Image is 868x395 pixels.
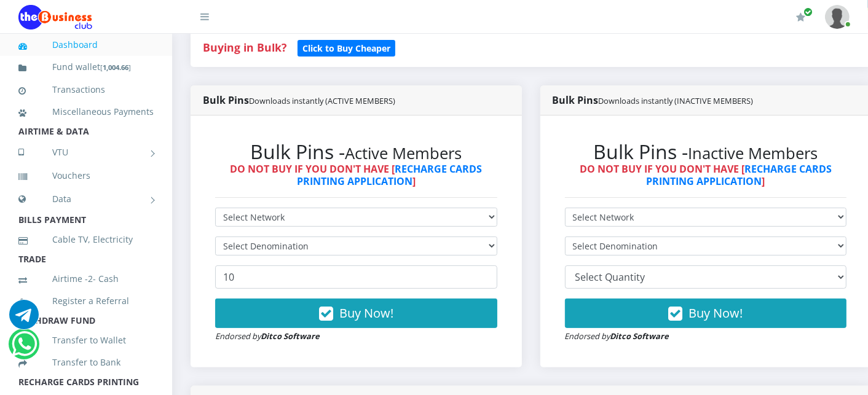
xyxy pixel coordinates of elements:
[249,95,395,106] small: Downloads instantly (ACTIVE MEMBERS)
[18,5,92,29] img: Logo
[565,330,669,342] small: Endorsed by
[565,299,847,328] button: Buy Now!
[825,5,850,29] img: User
[18,265,154,293] a: Airtime -2- Cash
[215,299,497,328] button: Buy Now!
[9,309,39,329] a: Chat for support
[553,93,754,107] strong: Bulk Pins
[18,225,154,254] a: Cable TV, Electricity
[18,53,154,82] a: Fund wallet[1,004.66]
[302,42,390,54] b: Click to Buy Cheaper
[565,140,847,163] h2: Bulk Pins -
[610,330,669,342] strong: Ditco Software
[18,287,154,315] a: Register a Referral
[18,348,154,377] a: Transfer to Bank
[803,7,813,17] span: Renew/Upgrade Subscription
[18,98,154,126] a: Miscellaneous Payments
[18,137,154,168] a: VTU
[18,326,154,354] a: Transfer to Wallet
[18,162,154,190] a: Vouchers
[230,162,482,187] strong: DO NOT BUY IF YOU DON'T HAVE [ ]
[18,76,154,104] a: Transactions
[298,40,395,55] a: Click to Buy Cheaper
[203,93,395,107] strong: Bulk Pins
[297,162,483,187] a: RECHARGE CARDS PRINTING APPLICATION
[796,12,805,22] i: Renew/Upgrade Subscription
[18,184,154,214] a: Data
[18,31,154,59] a: Dashboard
[203,40,286,55] strong: Buying in Bulk?
[103,63,128,72] b: 1,004.66
[215,140,497,163] h2: Bulk Pins -
[345,143,462,164] small: Active Members
[215,330,320,342] small: Endorsed by
[100,63,131,72] small: [ ]
[688,305,743,321] span: Buy Now!
[261,330,320,342] strong: Ditco Software
[688,143,818,164] small: Inactive Members
[599,95,754,106] small: Downloads instantly (INACTIVE MEMBERS)
[215,265,497,289] input: Enter Quantity
[12,338,37,359] a: Chat for support
[339,305,393,321] span: Buy Now!
[580,162,832,187] strong: DO NOT BUY IF YOU DON'T HAVE [ ]
[646,162,832,187] a: RECHARGE CARDS PRINTING APPLICATION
